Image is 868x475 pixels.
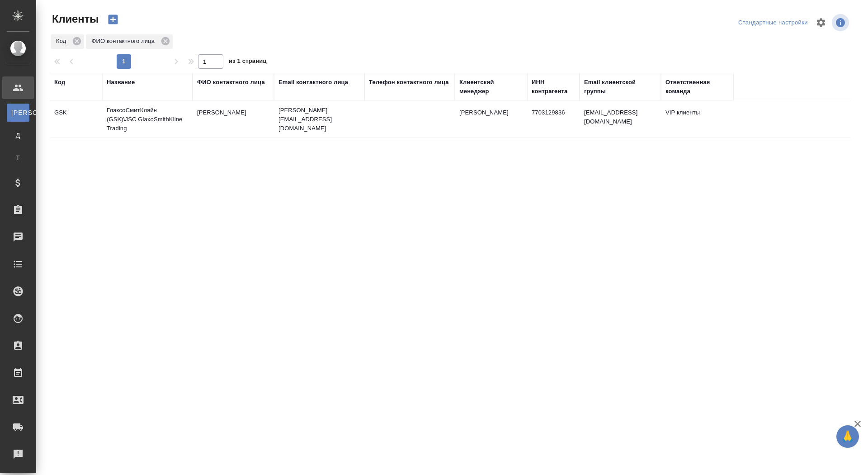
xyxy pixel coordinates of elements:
span: из 1 страниц [229,56,267,69]
p: Код [56,37,69,46]
div: ФИО контактного лица [197,78,265,87]
div: split button [736,16,810,30]
span: Т [11,153,25,162]
div: ИНН контрагента [532,78,575,96]
div: ФИО контактного лица [86,34,173,49]
a: Т [7,149,29,167]
td: GSK [50,104,102,135]
div: Ответственная команда [665,78,729,96]
td: [PERSON_NAME] [193,104,274,135]
p: [PERSON_NAME][EMAIL_ADDRESS][DOMAIN_NAME] [278,106,360,133]
a: [PERSON_NAME] [7,104,29,122]
td: ГлаксоСмитКляйн (GSK)\JSC GlaxoSmithKline Trading [102,101,193,138]
span: 🙏 [840,427,855,446]
span: [PERSON_NAME] [11,108,25,117]
div: Email клиентской группы [584,78,656,96]
td: 7703129836 [527,104,580,135]
span: Настроить таблицу [810,12,832,33]
div: Телефон контактного лица [369,78,449,87]
a: Д [7,126,29,144]
div: Код [54,78,65,87]
td: [PERSON_NAME] [455,104,527,135]
div: Название [107,78,135,87]
button: 🙏 [836,425,859,448]
div: Клиентский менеджер [459,78,523,96]
span: Посмотреть информацию [832,14,851,31]
div: Email контактного лица [278,78,348,87]
span: Клиенты [50,12,99,26]
td: [EMAIL_ADDRESS][DOMAIN_NAME] [580,104,661,135]
div: Код [51,34,84,49]
p: ФИО контактного лица [91,37,158,46]
span: Д [11,131,25,140]
button: Создать [102,12,124,27]
td: VIP клиенты [661,104,733,135]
